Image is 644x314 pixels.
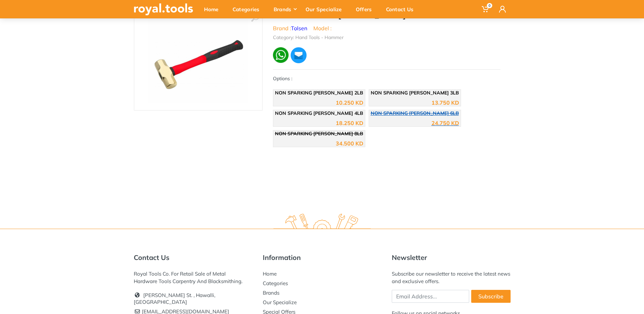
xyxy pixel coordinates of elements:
span: 0 [487,3,492,8]
a: Brands [263,290,279,296]
a: NON SPARKING [PERSON_NAME] 3LB 13.750 KD [369,89,461,106]
li: Brand : [273,24,307,32]
a: NON SPARKING [PERSON_NAME] 2LB 10.250 KD [273,89,365,106]
div: 24.750 KD [431,120,459,126]
div: 34.500 KD [336,141,363,146]
a: Home [263,271,277,277]
span: NON SPARKING [PERSON_NAME] 8LB [275,130,363,137]
span: NON SPARKING [PERSON_NAME] 6LB [371,110,459,116]
span: NON SPARKING [PERSON_NAME] 3LB [371,90,459,96]
span: NON SPARKING [PERSON_NAME] 2LB [275,90,363,96]
div: Our Specialize [301,2,351,16]
div: Options : [273,75,500,151]
button: Subscribe [471,290,511,303]
div: Categories [228,2,269,16]
div: 10.250 KD [336,100,363,105]
a: NON SPARKING [PERSON_NAME] 8LB 34.500 KD [273,130,365,147]
img: royal.tools Logo [134,3,193,15]
span: NON SPARKING [PERSON_NAME] 4LB [275,110,363,116]
div: Home [199,2,228,16]
img: Royal Tools - NON SPARKING SLEDGE HAMMER [148,18,248,103]
a: Tolsen [291,25,307,32]
h5: Information [263,254,382,262]
div: Subscribe our newsletter to receive the latest news and exclusive offers. [392,270,511,285]
a: [PERSON_NAME] St. , Hawalli, [GEOGRAPHIC_DATA] [134,292,215,305]
a: NON SPARKING [PERSON_NAME] 6LB 24.750 KD [369,110,461,127]
div: 18.250 KD [336,120,363,126]
a: Our Specialize [263,299,297,306]
h5: Contact Us [134,254,253,262]
div: Royal Tools Co. For Retail Sale of Metal Hardware Tools Carpentry And Blacksmithing. [134,270,253,285]
a: Categories [263,280,288,286]
h1: NON SPARKING [PERSON_NAME] [273,10,500,20]
li: Category: Hand Tools - Hammer [273,34,344,41]
a: NON SPARKING [PERSON_NAME] 4LB 18.250 KD [273,110,365,127]
img: wa.webp [273,47,289,63]
div: 13.750 KD [431,100,459,105]
div: Brands [269,2,301,16]
div: Contact Us [381,2,423,16]
img: royal.tools Logo [273,214,371,232]
li: Model : [313,24,332,32]
h5: Newsletter [392,254,511,262]
img: ma.webp [290,47,307,64]
input: Email Address... [392,290,469,303]
div: Offers [351,2,381,16]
